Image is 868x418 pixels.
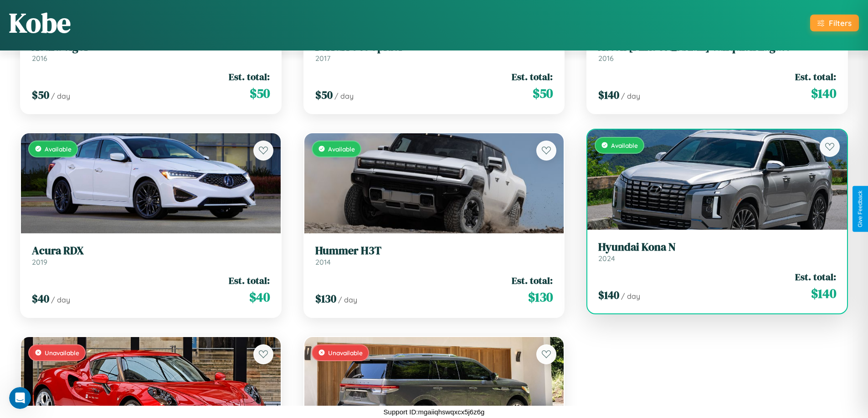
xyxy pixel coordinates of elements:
[32,291,49,306] span: $ 40
[32,257,47,267] span: 2019
[598,87,619,102] span: $ 140
[51,295,70,304] span: / day
[829,18,852,28] div: Filters
[533,84,553,102] span: $ 50
[512,274,553,287] span: Est. total:
[384,406,485,418] p: Support ID: mgaiiqhswqxcx5j6z6g
[51,91,70,101] span: / day
[328,349,363,357] span: Unavailable
[229,274,270,287] span: Est. total:
[45,349,79,357] span: Unavailable
[229,70,270,83] span: Est. total:
[528,288,553,306] span: $ 130
[32,87,49,102] span: $ 50
[315,244,553,257] h3: Hummer H3T
[328,145,355,153] span: Available
[32,40,270,63] a: Acura Vigor2016
[315,244,553,267] a: Hummer H3T2014
[315,54,330,63] span: 2017
[315,291,336,306] span: $ 130
[598,54,614,63] span: 2016
[611,141,638,149] span: Available
[32,54,47,63] span: 2016
[250,84,270,102] span: $ 50
[315,40,553,63] a: Ferrari 348 Spider2017
[45,145,72,153] span: Available
[9,4,71,41] h1: Kobe
[810,15,859,31] button: Filters
[598,287,619,302] span: $ 140
[32,244,270,257] h3: Acura RDX
[811,284,836,302] span: $ 140
[512,70,553,83] span: Est. total:
[315,257,331,267] span: 2014
[795,270,836,283] span: Est. total:
[598,254,615,263] span: 2024
[338,295,357,304] span: / day
[621,91,640,101] span: / day
[334,91,354,101] span: / day
[795,70,836,83] span: Est. total:
[315,87,333,102] span: $ 50
[598,40,836,54] h3: Aston [PERSON_NAME] Vanquish Zagato
[32,244,270,267] a: Acura RDX2019
[9,387,31,409] iframe: Intercom live chat
[598,241,836,263] a: Hyundai Kona N2024
[811,84,836,102] span: $ 140
[857,191,863,227] div: Give Feedback
[621,292,640,301] span: / day
[249,288,270,306] span: $ 40
[598,40,836,63] a: Aston [PERSON_NAME] Vanquish Zagato2016
[598,241,836,254] h3: Hyundai Kona N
